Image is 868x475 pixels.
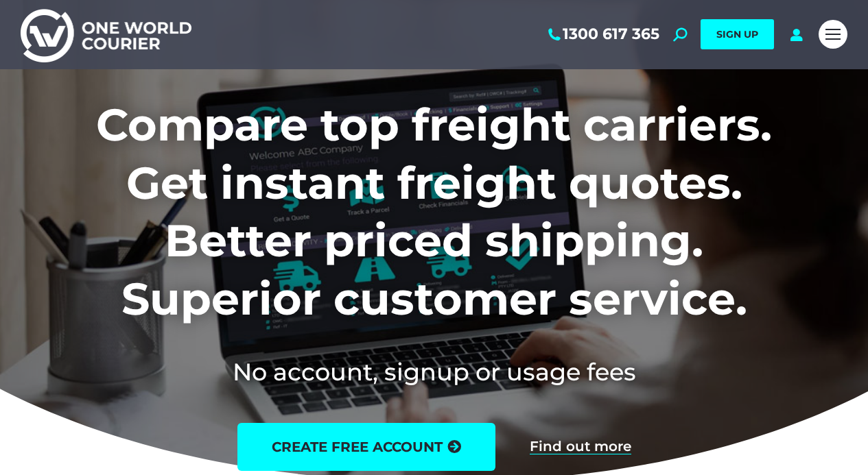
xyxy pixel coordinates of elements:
[530,439,631,454] a: Find out more
[21,96,847,328] h1: Compare top freight carriers. Get instant freight quotes. Better priced shipping. Superior custom...
[546,25,659,43] a: 1300 617 365
[716,28,758,40] span: SIGN UP
[701,19,774,49] a: SIGN UP
[21,7,191,62] img: One World Courier
[819,20,847,49] a: Mobile menu icon
[237,423,495,471] a: create free account
[21,355,847,389] h2: No account, signup or usage fees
